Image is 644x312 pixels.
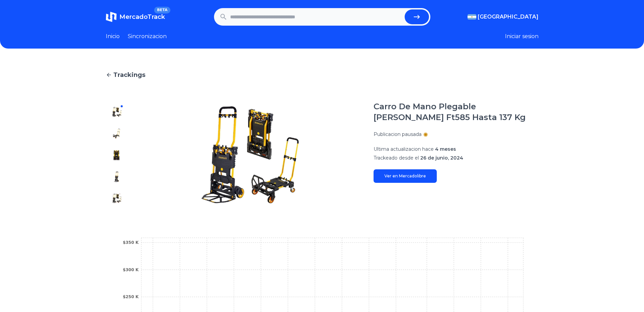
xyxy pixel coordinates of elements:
[106,70,539,80] a: Trackings
[154,7,170,13] span: BETA
[111,128,122,139] img: Carro De Mano Plegable Stanley Zorra Ft585 Hasta 137 Kg
[420,155,463,161] span: 26 de junio, 2024
[374,155,419,161] span: Trackeado desde el
[374,101,539,123] h1: Carro De Mano Plegable [PERSON_NAME] Ft585 Hasta 137 Kg
[111,150,122,161] img: Carro De Mano Plegable Stanley Zorra Ft585 Hasta 137 Kg
[106,32,120,40] a: Inicio
[113,70,145,80] span: Trackings
[374,169,437,183] a: Ver en Mercadolibre
[505,32,539,40] button: Iniciar sesion
[478,13,539,21] span: [GEOGRAPHIC_DATA]
[111,171,122,182] img: Carro De Mano Plegable Stanley Zorra Ft585 Hasta 137 Kg
[374,131,422,138] p: Publicacion pausada
[141,101,360,209] img: Carro De Mano Plegable Stanley Zorra Ft585 Hasta 137 Kg
[106,11,117,22] img: MercadoTrack
[111,107,122,117] img: Carro De Mano Plegable Stanley Zorra Ft585 Hasta 137 Kg
[123,267,139,272] tspan: $300 K
[468,13,539,21] button: [GEOGRAPHIC_DATA]
[128,32,167,40] a: Sincronizacion
[123,240,139,245] tspan: $350 K
[119,13,165,21] span: MercadoTrack
[106,11,165,22] a: MercadoTrackBETA
[468,14,476,20] img: Argentina
[435,146,456,152] span: 4 meses
[374,146,434,152] span: Ultima actualizacion hace
[111,193,122,204] img: Carro De Mano Plegable Stanley Zorra Ft585 Hasta 137 Kg
[123,294,139,299] tspan: $250 K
